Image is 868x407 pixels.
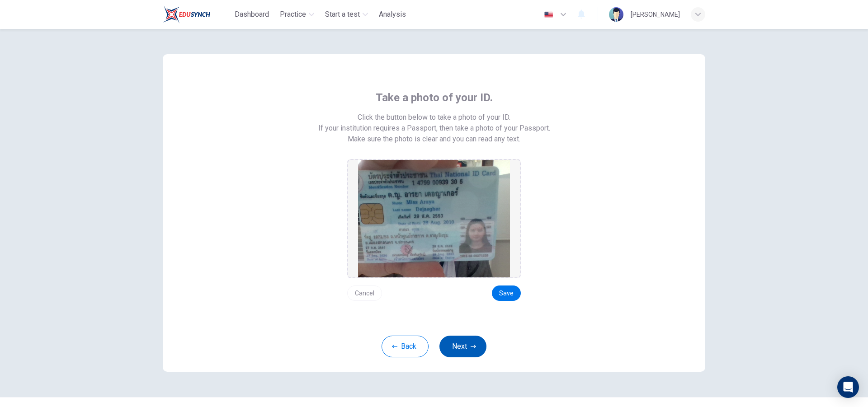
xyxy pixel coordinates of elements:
[318,112,550,134] span: Click the button below to take a photo of your ID. If your institution requires a Passport, then ...
[348,134,520,145] span: Make sure the photo is clear and you can read any text.
[439,336,486,357] button: Next
[231,6,273,23] button: Dashboard
[163,5,231,23] a: Train Test logo
[325,9,360,20] span: Start a test
[631,9,680,20] div: [PERSON_NAME]
[280,9,306,20] span: Practice
[163,5,210,23] img: Train Test logo
[321,6,372,23] button: Start a test
[837,376,859,398] div: Open Intercom Messenger
[375,6,410,23] button: Analysis
[609,7,623,22] img: Profile picture
[347,285,382,301] button: Cancel
[235,9,269,20] span: Dashboard
[358,160,510,277] img: preview screemshot
[379,9,406,20] span: Analysis
[276,6,318,23] button: Practice
[376,90,493,105] span: Take a photo of your ID.
[382,336,429,357] button: Back
[543,11,554,18] img: en
[492,285,521,301] button: Save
